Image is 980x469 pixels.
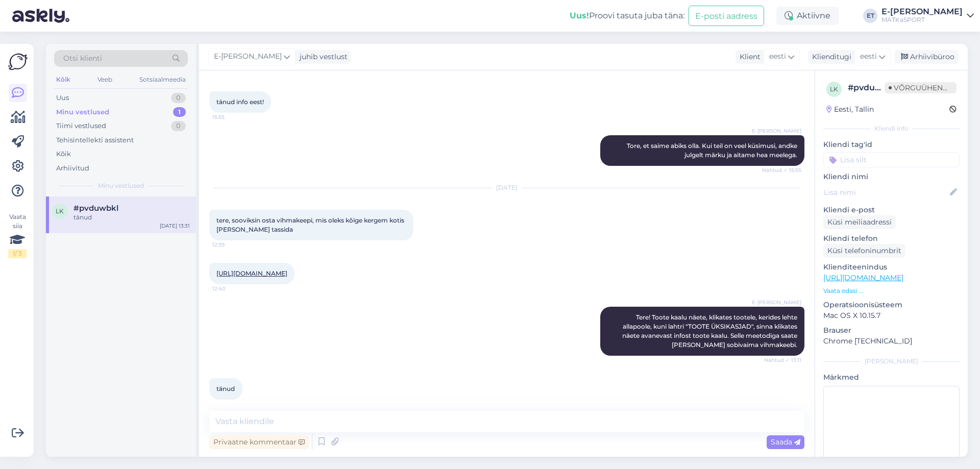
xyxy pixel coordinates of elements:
[56,121,106,130] font: Tiimi vestlused
[56,164,89,172] font: Arhiivitud
[689,6,764,26] button: E-posti aadress
[865,357,918,365] font: [PERSON_NAME]
[823,152,960,167] input: Lisa silt
[769,52,786,61] font: eesti
[823,336,912,345] font: Chrome [TECHNICAL_ID]
[823,326,851,335] font: Brauser
[823,300,902,309] font: Operatsioonisüsteem
[15,250,22,257] font: / 3
[212,285,226,292] font: 12:40
[212,114,225,120] font: 15:55
[752,299,801,306] font: E-[PERSON_NAME]
[176,121,181,130] font: 0
[874,125,909,132] font: Kliendi info
[848,83,853,92] font: #
[216,269,287,277] a: [URL][DOMAIN_NAME]
[139,76,186,83] font: Sotsiaalmeedia
[216,216,406,233] font: tere, sooviksin osta vihmakeepi, mis oleks kõige kergem kotis [PERSON_NAME] tassida
[73,204,118,213] span: #pvduwbkl
[56,136,134,144] font: Tehisintellekti assistent
[764,357,801,363] font: Nähtud ✓ 13:11
[695,11,757,21] font: E-posti aadress
[496,184,518,191] font: [DATE]
[73,203,118,213] font: #pvduwbkl
[589,11,684,20] font: Proovi tasuta juba täna:
[56,207,64,215] font: lk
[213,437,297,447] font: Privaatne kommentaar
[627,142,799,159] font: Tore, et saime abiks olla. Kui teil on veel küsimusi, andke julgelt märku ja aitame hea meelega.
[797,11,830,20] font: Aktiivne
[834,105,874,114] font: Eesti, Tallin
[881,16,925,23] font: MATKaSPORT
[216,385,235,392] font: tänud
[823,373,859,382] font: Märkmed
[13,250,15,257] font: 1
[771,437,792,447] font: Saada
[216,98,264,106] font: tänud info eest!
[823,234,878,243] font: Kliendi telefon
[176,93,181,102] font: 0
[860,52,877,61] font: eesti
[762,167,801,174] font: Nähtud ✓ 15:55
[823,140,872,149] font: Kliendi tag'id
[56,108,109,116] font: Minu vestlused
[881,8,974,24] a: E-[PERSON_NAME]MATKaSPORT
[570,11,589,20] font: Uus!
[823,311,880,320] font: Mac OS X 10.15.7
[881,7,963,16] font: E-[PERSON_NAME]
[56,76,70,83] font: Kõik
[56,150,71,158] font: Kõik
[812,52,851,61] font: Klienditugi
[8,52,28,71] img: Askly logo
[56,93,69,102] font: Uus
[827,246,901,255] font: Küsi telefoninumbrit
[752,128,801,134] font: E-[PERSON_NAME]
[9,213,26,230] font: Vaata siia
[823,262,887,271] font: Klienditeenindus
[212,401,224,407] font: 13:31
[160,223,190,229] font: [DATE] 13:31
[894,83,973,92] font: Võrguühenduseta
[97,76,112,83] font: Veeb
[740,52,761,61] font: Klient
[823,273,903,282] a: [URL][DOMAIN_NAME]
[98,182,144,189] font: Minu vestlused
[823,287,864,294] font: Vaata edasi ...
[824,187,948,198] input: Lisa nimi
[63,54,102,63] font: Otsi klienti
[212,241,225,248] font: 12:39
[827,217,892,227] font: Küsi meiliaadressi
[830,85,838,93] font: lk
[823,205,875,214] font: Kliendi e-post
[178,108,181,116] font: 1
[910,52,954,61] font: Arhiivibüroo
[823,172,868,181] font: Kliendi nimi
[622,313,799,349] font: Tere! Toote kaalu näete, klikates tootele, kerides lehte allapoole, kuni lahtri "TOOTE ÜKSIKASJAD...
[867,12,874,19] font: ET
[300,52,348,61] font: juhib vestlust
[214,52,282,61] font: E-[PERSON_NAME]
[853,83,896,92] font: pvduwbkl
[73,213,92,221] font: tänud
